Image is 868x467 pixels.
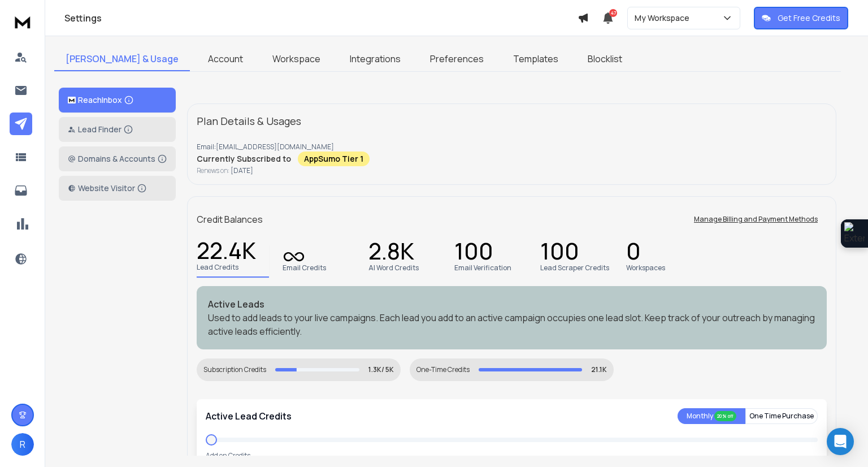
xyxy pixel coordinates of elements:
[231,166,253,175] span: [DATE]
[591,365,607,374] p: 21.1K
[368,245,414,261] p: 2.8K
[197,263,238,272] p: Lead Credits
[685,208,827,231] button: Manage Billing and Payment Methods
[754,7,848,29] button: Get Free Credits
[206,451,250,460] p: Add on Credits
[197,245,256,261] p: 22.4K
[454,245,493,261] p: 100
[206,409,292,423] p: Active Lead Credits
[59,176,176,201] button: Website Visitor
[11,433,34,456] button: R
[844,222,865,245] img: Extension Icon
[11,11,34,32] img: logo
[54,47,190,71] a: [PERSON_NAME] & Usage
[197,213,263,226] p: Credit Balances
[540,263,609,273] p: Lead Scraper Credits
[416,365,470,374] div: One-Time Credits
[368,365,394,374] p: 1.3K/ 5K
[368,263,419,273] p: AI Word Credits
[64,11,578,25] h1: Settings
[540,245,579,261] p: 100
[745,408,818,424] button: One Time Purchase
[626,245,641,261] p: 0
[419,47,495,71] a: Preferences
[203,365,266,374] div: Subscription Credits
[626,263,665,273] p: Workspaces
[283,263,326,273] p: Email Credits
[197,142,827,152] p: Email: [EMAIL_ADDRESS][DOMAIN_NAME]
[59,117,176,142] button: Lead Finder
[59,146,176,171] button: Domains & Accounts
[454,263,511,273] p: Email Verification
[197,166,827,175] p: Renews on:
[827,428,854,455] div: Open Intercom Messenger
[197,47,254,71] a: Account
[678,408,745,424] button: Monthly 20% off
[635,12,694,24] p: My Workspace
[197,153,291,165] p: Currently Subscribed to
[576,47,633,71] a: Blocklist
[68,97,76,104] img: logo
[338,47,412,71] a: Integrations
[502,47,570,71] a: Templates
[694,215,818,224] p: Manage Billing and Payment Methods
[208,311,815,338] p: Used to add leads to your live campaigns. Each lead you add to an active campaign occupies one le...
[609,9,617,17] span: 47
[714,411,736,421] div: 20% off
[261,47,332,71] a: Workspace
[778,12,840,24] p: Get Free Credits
[208,297,815,311] p: Active Leads
[59,88,176,113] button: ReachInbox
[197,113,301,129] p: Plan Details & Usages
[298,152,370,166] div: AppSumo Tier 1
